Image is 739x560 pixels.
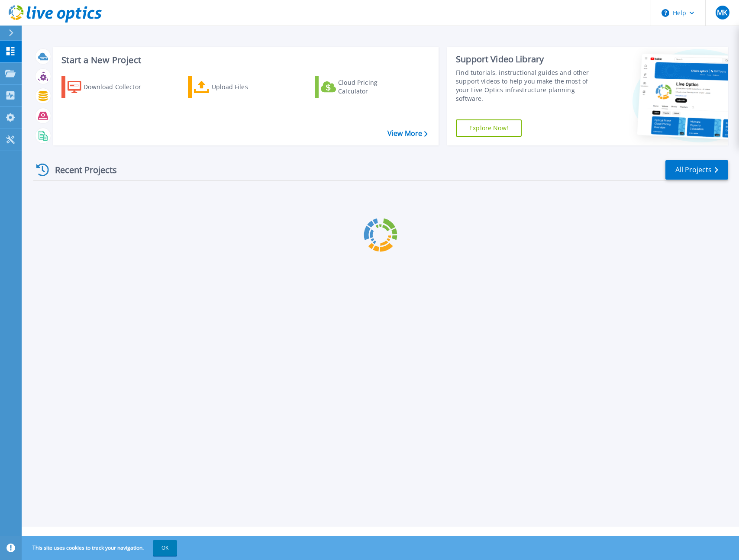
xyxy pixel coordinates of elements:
a: Explore Now! [456,119,522,137]
a: View More [387,129,428,138]
a: All Projects [665,160,728,180]
div: Download Collector [84,78,153,96]
span: This site uses cookies to track your navigation. [24,540,177,556]
div: Recent Projects [33,159,129,180]
h3: Start a New Project [61,55,427,65]
a: Upload Files [188,76,284,98]
div: Support Video Library [456,54,598,65]
div: Find tutorials, instructional guides and other support videos to help you make the most of your L... [456,68,598,103]
a: Download Collector [61,76,158,98]
div: Cloud Pricing Calculator [338,78,407,96]
a: Cloud Pricing Calculator [315,76,411,98]
button: OK [153,540,177,556]
span: MK [717,9,727,16]
div: Upload Files [212,78,281,96]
